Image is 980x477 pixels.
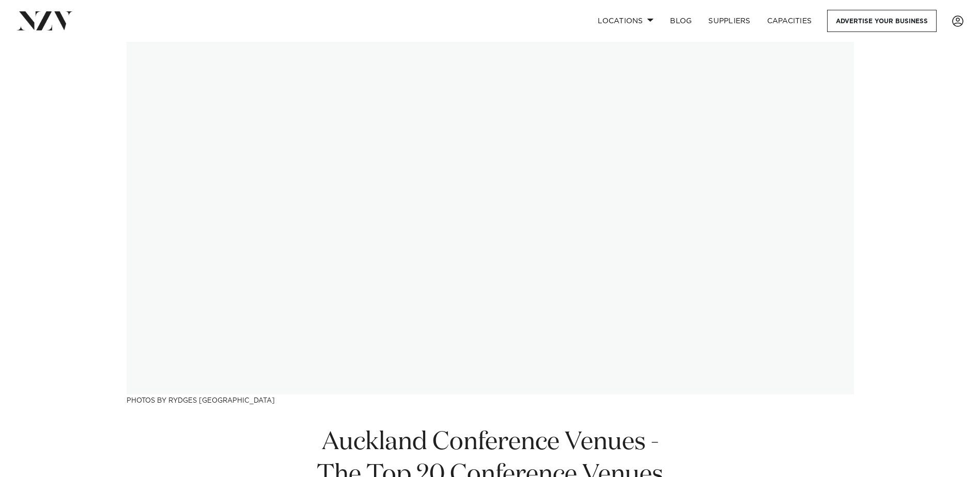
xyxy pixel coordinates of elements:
[662,10,700,32] a: BLOG
[17,11,73,30] img: nzv-logo.png
[827,10,937,32] a: Advertise your business
[589,10,662,32] a: Locations
[700,10,758,32] a: SUPPLIERS
[127,394,854,405] h3: Photos by Rydges [GEOGRAPHIC_DATA]
[759,10,820,32] a: Capacities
